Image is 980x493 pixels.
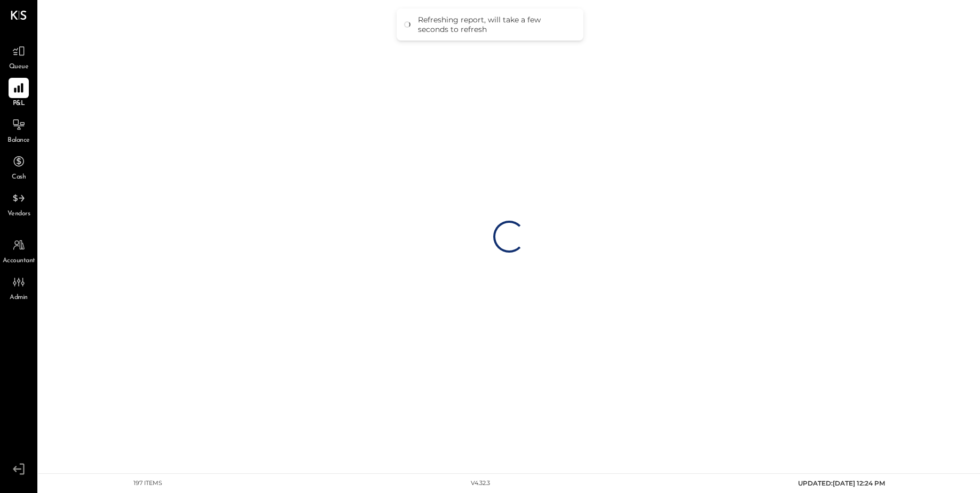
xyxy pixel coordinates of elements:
a: Admin [1,272,37,303]
a: Cash [1,151,37,182]
span: P&L [13,99,25,109]
span: Queue [9,62,29,72]
span: Admin [10,293,28,303]
div: v 4.32.3 [471,479,490,488]
div: Refreshing report, will take a few seconds to refresh [418,15,573,34]
a: Vendors [1,188,37,219]
a: Queue [1,41,37,72]
span: Accountant [3,256,35,266]
span: Cash [12,173,26,182]
span: Balance [7,136,30,146]
div: 197 items [133,479,162,488]
a: Balance [1,115,37,146]
span: UPDATED: [DATE] 12:24 PM [798,479,885,487]
a: Accountant [1,235,37,266]
span: Vendors [7,209,30,219]
a: P&L [1,78,37,109]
